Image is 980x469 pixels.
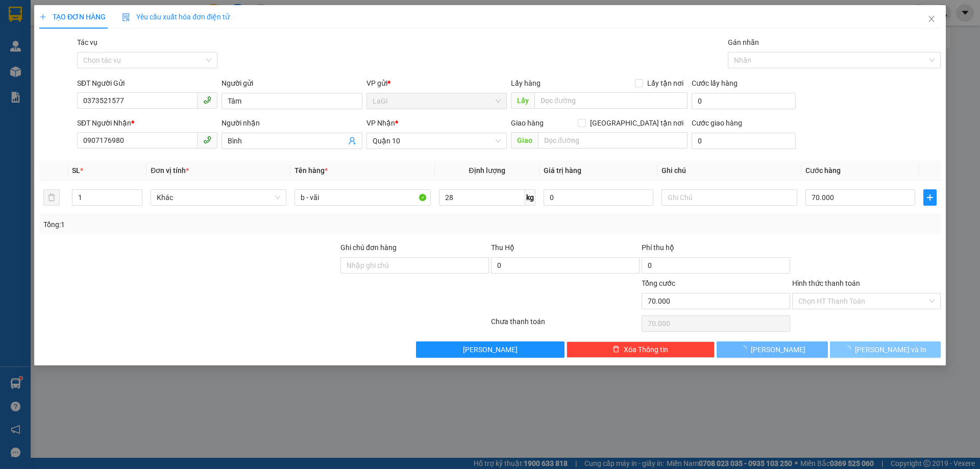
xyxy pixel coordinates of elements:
span: phone [203,96,211,104]
span: [PERSON_NAME] [751,344,805,355]
div: SĐT Người Gửi [77,78,217,89]
button: delete [43,189,60,206]
span: [GEOGRAPHIC_DATA] tận nơi [586,117,688,129]
span: Tên hàng [295,166,328,175]
span: phone [203,136,211,144]
span: Quận 10 [373,133,501,149]
div: Người gửi [222,78,362,89]
span: Định lượng [469,166,505,175]
th: Ghi chú [657,161,801,181]
img: icon [122,13,130,21]
input: Cước giao hàng [692,133,796,149]
label: Gán nhãn [728,38,759,46]
div: SĐT Người Nhận [77,117,217,129]
span: Tổng cước [642,279,675,287]
label: Cước giao hàng [692,119,742,127]
span: Cước hàng [805,166,841,175]
span: plus [924,193,936,202]
span: TẠO ĐƠN HÀNG [39,13,106,21]
span: delete [612,345,620,354]
input: Ghi chú đơn hàng [340,257,489,274]
label: Cước lấy hàng [692,79,738,87]
span: Yêu cầu xuất hóa đơn điện tử [122,13,230,21]
span: Xóa Thông tin [624,344,668,355]
strong: Phiếu gửi hàng [4,65,68,76]
strong: Nhà xe Mỹ Loan [4,5,92,19]
span: kg [525,189,535,206]
span: Lấy tận nơi [643,78,688,89]
div: Chưa thanh toán [490,316,641,334]
label: Tác vụ [77,38,97,46]
span: CLAR56UW [97,6,146,17]
span: Lấy hàng [511,79,541,87]
input: Ghi Chú [661,189,797,206]
input: Cước lấy hàng [692,93,796,109]
span: Đơn vị tính [151,166,189,175]
label: Hình thức thanh toán [792,279,860,287]
span: [PERSON_NAME] [463,344,518,355]
button: [PERSON_NAME] và In [830,341,941,358]
span: close [927,15,936,23]
span: 21 [PERSON_NAME] P10 Q10 [4,26,93,45]
span: LaGi [112,65,132,76]
span: plus [39,13,46,20]
span: loading [740,345,751,353]
span: Giao hàng [511,119,544,127]
span: Thu Hộ [491,243,514,252]
span: Giá trị hàng [544,166,581,175]
span: Khác [157,190,280,205]
button: Close [917,5,946,34]
div: Tổng: 1 [43,219,378,230]
span: loading [844,345,855,353]
span: Lấy [511,92,534,109]
span: LaGi [373,93,501,109]
button: [PERSON_NAME] [416,341,565,358]
input: Dọc đường [534,92,688,109]
div: Phí thu hộ [642,242,790,257]
label: Ghi chú đơn hàng [340,243,397,252]
span: user-add [348,137,356,145]
span: VP Nhận [366,119,395,127]
button: [PERSON_NAME] [717,341,827,358]
span: 0908883887 [4,46,50,56]
input: VD: Bàn, Ghế [295,189,430,206]
input: 0 [544,189,653,206]
div: VP gửi [366,78,507,89]
span: SL [72,166,80,175]
button: plus [923,189,937,206]
span: Giao [511,132,538,149]
button: deleteXóa Thông tin [567,341,715,358]
div: Người nhận [222,117,362,129]
input: Dọc đường [538,132,688,149]
span: [PERSON_NAME] và In [855,344,926,355]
